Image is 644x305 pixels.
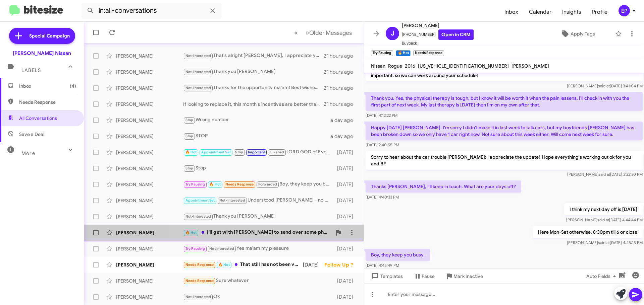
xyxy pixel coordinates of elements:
[597,217,609,222] span: said at
[116,101,183,107] div: [PERSON_NAME]
[371,63,385,69] span: Nissan
[581,270,624,282] button: Auto Fields
[183,164,334,172] div: Stop
[183,116,330,124] div: Wrong number
[183,132,330,140] div: STOP
[324,101,359,107] div: 21 hours ago
[21,150,35,156] span: More
[533,226,643,238] p: Here Mon-Sat otherwise, 8:30pm till 6 or close
[366,180,521,193] p: Thanks [PERSON_NAME], I'll keep in touch. What are your days off?
[116,165,183,172] div: [PERSON_NAME]
[185,295,211,299] span: Not-Interested
[294,28,298,37] span: «
[566,217,643,222] span: [PERSON_NAME] [DATE] 4:44:44 PM
[402,40,474,47] span: Buyback
[391,28,394,39] span: J
[9,28,75,44] a: Special Campaign
[185,134,194,138] span: Stop
[422,270,435,282] span: Pause
[70,83,76,89] span: (4)
[334,245,359,252] div: [DATE]
[21,67,41,73] span: Labels
[183,229,332,236] div: I'll get with [PERSON_NAME] to send over some photos - I think the Long bed is at Detail getting ...
[408,270,440,282] button: Pause
[324,69,359,75] div: 21 hours ago
[370,270,403,282] span: Templates
[524,2,557,22] span: Calendar
[185,54,211,58] span: Not-Interested
[185,86,211,90] span: Not-Interested
[303,261,324,268] div: [DATE]
[334,149,359,156] div: [DATE]
[209,182,221,186] span: 🔥 Hot
[19,115,57,122] span: All Conversations
[185,118,194,122] span: Stop
[13,50,71,57] div: [PERSON_NAME] Nissan
[366,113,397,118] span: [DATE] 4:12:22 PM
[334,278,359,284] div: [DATE]
[183,213,334,220] div: Thank you [PERSON_NAME]
[598,83,610,88] span: said at
[183,101,324,107] div: If looking to replace it, this month's incentives are better than last month's with Pathfinder's ...
[183,68,324,76] div: Thank you [PERSON_NAME]
[19,83,76,89] span: Inbox
[598,240,610,245] span: said at
[183,180,334,188] div: Boy, they keep you busy.
[499,2,524,22] span: Inbox
[366,195,399,200] span: [DATE] 4:40:33 PM
[219,198,245,203] span: Not-Interested
[116,261,183,268] div: [PERSON_NAME]
[185,198,215,203] span: Appointment Set
[613,5,637,16] button: EP
[366,151,643,170] p: Sorry to hear about the car trouble [PERSON_NAME]; I appreciate the update! Hope everything's wor...
[19,99,76,105] span: Needs Response
[29,32,70,39] span: Special Campaign
[116,197,183,204] div: [PERSON_NAME]
[512,63,549,69] span: [PERSON_NAME]
[567,172,643,177] span: [PERSON_NAME] [DATE] 3:22:30 PM
[302,26,356,40] button: Next
[116,229,183,236] div: [PERSON_NAME]
[185,166,194,170] span: Stop
[116,69,183,75] div: [PERSON_NAME]
[209,246,234,251] span: Not Interested
[619,5,630,16] div: EP
[183,52,324,60] div: That's alright [PERSON_NAME], I appreciate your message and wish you the best in your new chapter...
[183,261,303,269] div: That still has not been voted on
[290,26,302,40] button: Previous
[405,63,415,69] span: 2016
[324,85,359,91] div: 21 hours ago
[183,84,324,92] div: Thanks for the opportunity ma'am! Best wishes on your new journey!
[571,28,595,40] span: Apply Tags
[257,181,279,188] span: Forwarded
[225,182,254,186] span: Needs Response
[248,150,265,154] span: Important
[183,197,334,204] div: Understood [PERSON_NAME] - no worries, glad she got something she likes
[185,246,205,251] span: Try Pausing
[587,2,613,22] a: Profile
[201,150,231,154] span: Appointment Set
[183,148,334,156] div: LORD GOD of Everything...please wrap [PERSON_NAME] [PERSON_NAME] in YOUR LOVING ARMS...now...[MED...
[330,117,359,124] div: a day ago
[418,63,509,69] span: [US_VEHICLE_IDENTIFICATION_NUMBER]
[116,294,183,300] div: [PERSON_NAME]
[396,50,410,56] small: 🔥 Hot
[334,294,359,300] div: [DATE]
[557,2,587,22] a: Insights
[116,181,183,188] div: [PERSON_NAME]
[183,245,334,252] div: Yes ma'am my pleasure
[366,249,430,261] p: Boy, they keep you busy.
[185,262,214,267] span: Needs Response
[235,150,243,154] span: Stop
[334,181,359,188] div: [DATE]
[185,214,211,219] span: Not-Interested
[324,261,359,268] div: Follow Up ?
[19,131,44,138] span: Save a Deal
[306,28,309,37] span: »
[334,197,359,204] div: [DATE]
[185,182,205,186] span: Try Pausing
[564,203,643,215] p: I think my next day off is [DATE]
[330,133,359,140] div: a day ago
